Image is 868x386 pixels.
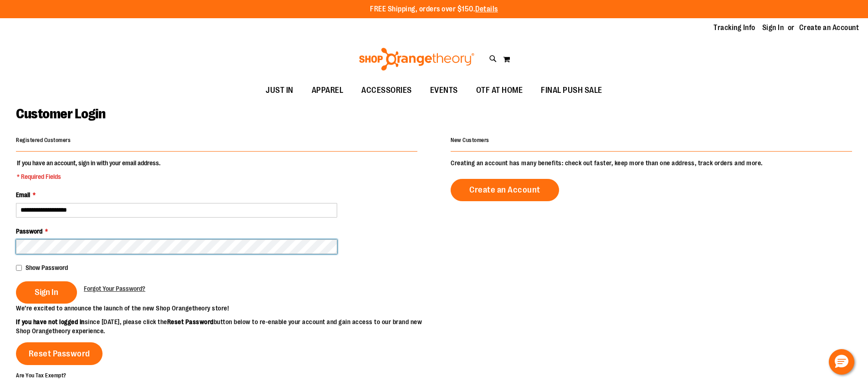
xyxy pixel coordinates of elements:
[16,372,67,378] strong: Are You Tax Exempt?
[469,185,540,195] span: Create an Account
[35,287,58,297] span: Sign In
[541,80,602,101] span: FINAL PUSH SALE
[16,304,434,313] p: We’re excited to announce the launch of the new Shop Orangetheory store!
[532,80,611,101] a: FINAL PUSH SALE
[167,318,214,325] strong: Reset Password
[430,80,458,101] span: EVENTS
[16,158,161,181] legend: If you have an account, sign in with your email address.
[451,158,852,168] p: Creating an account has many benefits: check out faster, keep more than one address, track orders...
[84,285,145,292] span: Forgot Your Password?
[266,80,293,101] span: JUST IN
[257,80,303,101] a: JUST IN
[303,80,353,101] a: APPAREL
[714,23,755,33] a: Tracking Info
[16,191,30,198] span: Email
[476,80,523,101] span: OTF AT HOME
[370,4,498,15] p: FREE Shipping, orders over $150.
[475,5,498,13] a: Details
[421,80,467,101] a: EVENTS
[799,23,859,33] a: Create an Account
[26,264,68,271] span: Show Password
[17,172,160,181] span: * Required Fields
[16,106,105,122] span: Customer Login
[361,80,412,101] span: ACCESSORIES
[16,137,71,143] strong: Registered Customers
[16,342,103,365] a: Reset Password
[352,80,421,101] a: ACCESSORIES
[312,80,344,101] span: APPAREL
[451,137,489,143] strong: New Customers
[16,228,42,235] span: Password
[16,318,85,325] strong: If you have not logged in
[29,349,90,359] span: Reset Password
[358,48,476,71] img: Shop Orangetheory
[16,281,77,304] button: Sign In
[16,317,434,335] p: since [DATE], please click the button below to re-enable your account and gain access to our bran...
[84,284,145,293] a: Forgot Your Password?
[829,349,854,375] button: Hello, have a question? Let’s chat.
[451,179,559,201] a: Create an Account
[467,80,532,101] a: OTF AT HOME
[762,23,784,33] a: Sign In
